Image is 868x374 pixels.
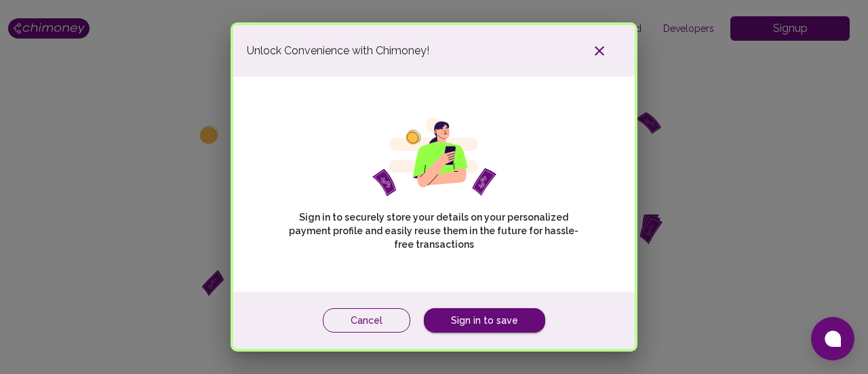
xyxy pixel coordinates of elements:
[247,43,429,59] span: Unlock Convenience with Chimoney!
[811,317,854,360] button: Open chat window
[372,117,496,197] img: girl phone svg
[323,308,410,333] button: Cancel
[424,308,545,333] a: Sign in to save
[280,210,587,251] p: Sign in to securely store your details on your personalized payment profile and easily reuse them...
